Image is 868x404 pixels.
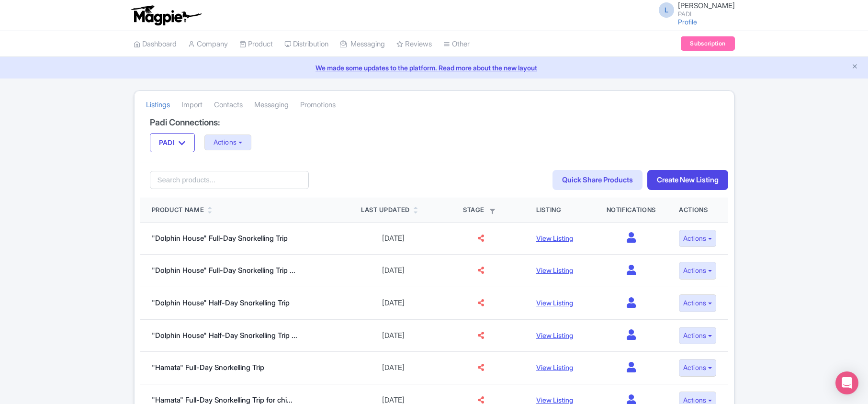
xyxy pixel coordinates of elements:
[152,363,264,372] a: "Hamata" Full-Day Snorkelling Trip
[667,198,728,222] th: Actions
[552,170,643,191] a: Quick Share Products
[525,198,595,222] th: Listing
[647,170,728,191] a: Create New Listing
[536,331,573,339] a: View Listing
[134,31,177,57] a: Dashboard
[6,63,862,73] a: We made some updates to the platform. Read more about the new layout
[536,299,573,307] a: View Listing
[678,11,735,17] small: PADI
[152,298,290,307] a: "Dolphin House" Half-Day Snorkelling Trip
[204,135,252,150] button: Actions
[681,36,734,51] a: Subscription
[835,371,858,394] div: Open Intercom Messenger
[150,118,719,127] h4: Padi Connections:
[490,209,495,214] i: Filter by stage
[152,205,204,215] div: Product Name
[152,234,288,243] a: "Dolphin House" Full-Day Snorkelling Trip
[679,230,717,247] button: Actions
[678,18,697,26] a: Profile
[851,62,858,73] button: Close announcement
[349,287,437,320] td: [DATE]
[595,198,667,222] th: Notifications
[679,262,717,280] button: Actions
[129,5,203,26] img: logo-ab69f6fb50320c5b225c76a69d11143b.png
[214,92,243,118] a: Contacts
[349,352,437,384] td: [DATE]
[349,222,437,255] td: [DATE]
[361,205,410,215] div: Last Updated
[536,266,573,274] a: View Listing
[443,31,470,57] a: Other
[349,319,437,352] td: [DATE]
[254,92,289,118] a: Messaging
[181,92,203,118] a: Import
[152,266,295,275] a: "Dolphin House" Full-Day Snorkelling Trip ...
[284,31,328,57] a: Distribution
[679,327,717,345] button: Actions
[188,31,228,57] a: Company
[396,31,432,57] a: Reviews
[340,31,385,57] a: Messaging
[300,92,336,118] a: Promotions
[678,1,735,10] span: [PERSON_NAME]
[536,396,573,404] a: View Listing
[536,363,573,371] a: View Listing
[146,92,170,118] a: Listings
[239,31,273,57] a: Product
[152,331,297,340] a: "Dolphin House" Half-Day Snorkelling Trip ...
[653,2,735,17] a: L [PERSON_NAME] PADI
[659,2,674,18] span: L
[349,255,437,287] td: [DATE]
[150,171,309,189] input: Search products...
[449,205,513,215] div: Stage
[679,359,717,377] button: Actions
[679,294,717,312] button: Actions
[150,133,195,152] button: PADI
[536,234,573,242] a: View Listing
